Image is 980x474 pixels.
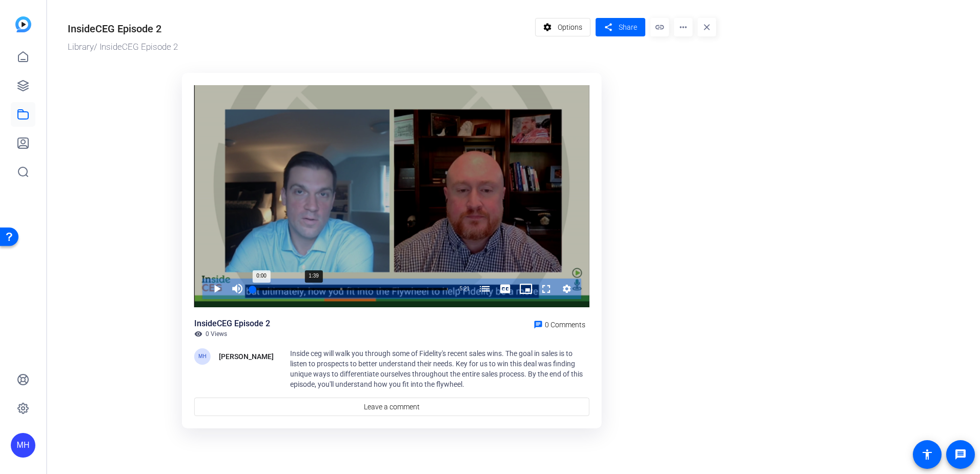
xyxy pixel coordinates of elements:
[619,22,637,33] span: Share
[596,18,645,36] button: Share
[535,18,591,36] button: Options
[207,279,227,299] button: Play
[364,402,420,412] span: Leave a comment
[194,85,589,308] div: Video Player
[954,448,967,461] mat-icon: message
[227,279,248,299] button: Mute
[650,18,669,36] mat-icon: link
[194,318,270,330] div: InsideCEG Episode 2
[516,279,536,299] button: Picture-in-Picture
[460,286,469,291] span: 5:21
[15,16,31,32] img: blue-gradient.svg
[674,18,692,36] mat-icon: more_horiz
[541,17,554,37] mat-icon: settings
[290,349,583,388] span: Inside ceg will walk you through some of Fidelity's recent sales wins. The goal in sales is to li...
[11,433,35,458] div: MH
[68,21,161,36] div: InsideCEG Episode 2
[529,318,589,330] a: 0 Comments
[194,330,202,338] mat-icon: visibility
[558,17,582,37] span: Options
[545,321,585,329] span: 0 Comments
[68,42,94,52] a: Library
[534,320,543,329] mat-icon: chat
[475,279,495,299] button: Chapters
[921,448,933,461] mat-icon: accessibility
[495,279,516,299] button: Captions
[194,348,211,365] div: MH
[68,41,530,54] div: / InsideCEG Episode 2
[536,279,557,299] button: Fullscreen
[253,288,448,290] div: Progress Bar
[458,286,459,291] span: -
[602,21,615,34] mat-icon: share
[219,350,274,363] div: [PERSON_NAME]
[698,18,716,36] mat-icon: close
[194,398,589,416] a: Leave a comment
[206,330,227,338] span: 0 Views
